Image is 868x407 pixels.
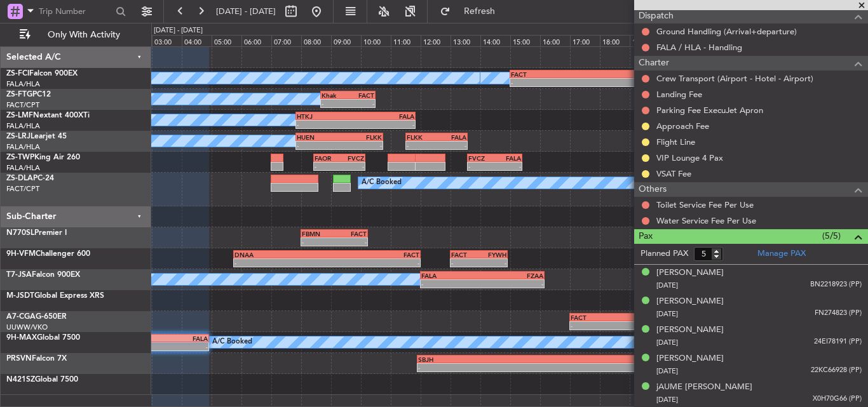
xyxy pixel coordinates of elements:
div: FYWH [478,251,506,258]
a: Flight Line [656,137,695,147]
span: [DATE] [656,338,678,347]
div: - [437,142,466,149]
span: 24EI78191 (PP) [814,337,862,347]
a: N770SLPremier I [6,229,67,237]
span: ZS-LRJ [6,133,31,140]
div: FVCZ [339,154,364,162]
div: 08:00 [301,35,331,46]
a: FALA/HLA [6,121,40,131]
div: - [421,280,482,288]
span: N770SL [6,229,34,237]
div: - [451,259,478,267]
div: FACT [539,356,660,363]
div: - [511,79,582,86]
a: ZS-LMFNextant 400XTi [6,112,90,119]
div: - [297,121,355,128]
a: ZS-DLAPC-24 [6,175,54,182]
div: Khak [322,91,348,99]
a: FACT/CPT [6,184,39,194]
div: HTKJ [297,112,355,120]
div: - [495,163,521,170]
a: Water Service Fee Per Use [656,215,756,226]
span: 9H-VFM [6,250,36,258]
a: M-JSDTGlobal Express XRS [6,292,104,300]
div: - [234,259,327,267]
div: FALA [421,272,482,279]
div: 10:00 [361,35,391,46]
div: FALA [356,112,414,120]
div: - [322,100,348,107]
span: X0H70G66 (PP) [813,394,862,404]
div: - [339,163,364,170]
span: ZS-TWP [6,154,34,161]
a: A7-CGAG-650ER [6,313,67,321]
span: 9H-MAX [6,334,37,342]
span: PRSVN [6,355,32,363]
a: ZS-LRJLearjet 45 [6,133,67,140]
a: FALA/HLA [6,142,40,152]
span: [DATE] - [DATE] [216,6,276,17]
div: FLKK [339,133,382,141]
div: - [468,163,494,170]
div: - [582,79,653,86]
div: [DATE] - [DATE] [154,25,203,36]
span: 22KC66928 (PP) [811,365,862,376]
a: PRSVNFalcon 7X [6,355,67,363]
div: HUEN [297,133,339,141]
div: SBJH [418,356,539,363]
a: Toilet Service Fee Per Use [656,199,754,210]
span: Charter [639,56,669,70]
a: Manage PAX [757,248,806,260]
div: 11:00 [391,35,421,46]
div: FACT [348,91,374,99]
a: Crew Transport (Airport - Hotel - Airport) [656,73,813,84]
span: N421SZ [6,376,35,384]
div: FBMN [302,230,334,237]
a: FALA / HLA - Handling [656,42,742,53]
a: ZS-FCIFalcon 900EX [6,70,78,77]
div: - [302,238,334,246]
span: Only With Activity [33,30,134,39]
span: ZS-FCI [6,70,29,77]
span: [DATE] [656,281,678,290]
button: Only With Activity [14,25,138,45]
div: - [418,364,539,371]
div: HKJK [582,70,653,78]
div: 19:00 [630,35,660,46]
div: jAUME [PERSON_NAME] [656,381,752,394]
span: (5/5) [822,229,841,243]
a: VIP Lounge 4 Pax [656,152,723,163]
div: 04:00 [182,35,212,46]
div: FALA [437,133,466,141]
div: 15:00 [510,35,540,46]
span: ZS-FTG [6,91,32,98]
span: A7-CGA [6,313,36,321]
div: - [482,280,543,288]
a: T7-JSAFalcon 900EX [6,271,80,279]
div: - [348,100,374,107]
div: 07:00 [271,35,301,46]
div: - [334,238,367,246]
div: FACT [334,230,367,237]
div: 05:00 [212,35,241,46]
span: [DATE] [656,395,678,404]
div: 09:00 [331,35,361,46]
div: [PERSON_NAME] [656,324,724,337]
a: FALA/HLA [6,163,40,173]
label: Planned PAX [641,248,688,260]
a: VSAT Fee [656,168,691,179]
div: FACT [327,251,419,258]
a: ZS-FTGPC12 [6,91,51,98]
a: Landing Fee [656,89,702,100]
div: - [539,364,660,371]
div: A/C Booked [212,333,252,352]
div: [PERSON_NAME] [656,267,724,279]
div: - [327,259,419,267]
div: 12:00 [421,35,451,46]
div: FACT [571,314,741,321]
div: - [297,142,339,149]
span: ZS-DLA [6,175,33,182]
input: Trip Number [39,2,112,21]
a: UUWW/VKO [6,323,48,332]
span: ZS-LMF [6,112,33,119]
